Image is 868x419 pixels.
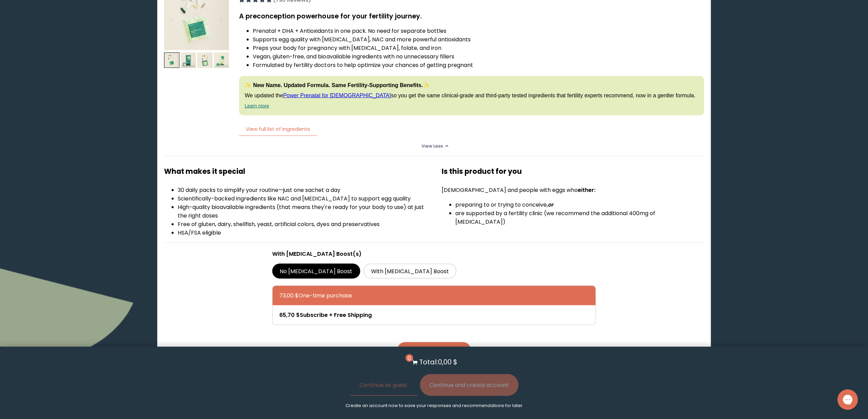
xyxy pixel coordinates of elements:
[350,374,417,396] button: Continue as guest
[548,201,553,209] em: or
[578,186,595,194] strong: either:
[253,52,704,61] li: Vegan, gluten-free, and bioavailable ingredients with no unnecessary fillers
[239,12,422,21] strong: A preconception powerhouse for your fertility journey.
[422,143,446,149] summary: View Less <
[345,403,523,409] p: Create an account now to save your responses and recommendations for later
[164,53,179,68] img: thumbnail image
[178,220,426,228] li: Free of gluten, dairy, shellfish, yeast, artificial colors, dyes and preservatives
[239,122,317,136] button: View full list of ingredients
[253,61,704,69] li: Formulated by fertility doctors to help optimize your chances of getting pregnant
[253,27,704,35] li: Prenatal + DHA + Antioxidants in one pack. No need for separate bottles
[272,250,596,258] p: With [MEDICAL_DATA] Boost(s)
[197,53,212,68] img: thumbnail image
[253,44,704,52] li: Preps your body for pregnancy with [MEDICAL_DATA], folate, and iron
[164,166,426,177] h4: What makes it special
[364,264,457,279] label: With [MEDICAL_DATA] Boost
[442,186,704,194] p: [DEMOGRAPHIC_DATA] and people with eggs who
[181,53,196,68] img: thumbnail image
[245,92,698,99] p: We updated the so you get the same clinical-grade and third-party tested ingredients that fertili...
[406,354,413,362] span: 0
[455,200,704,209] li: preparing to or trying to conceive,
[397,342,471,358] button: Add to Cart - 73,00 $
[445,144,451,148] i: <
[178,194,426,203] li: Scientifically-backed ingredients like NAC and [MEDICAL_DATA] to support egg quality
[253,35,704,44] li: Supports egg quality with [MEDICAL_DATA], NAC and more powerful antioxidants
[442,166,704,177] h4: Is this product for you
[245,82,429,88] strong: ✨ New Name. Updated Formula. Same Fertility-Supporting Benefits.✨
[245,103,269,109] a: Learn more
[834,387,861,412] iframe: Gorgias live chat messenger
[419,357,457,367] p: Total: 0,00 $
[422,143,443,149] span: View Less
[178,186,426,194] li: 30 daily packs to simplify your routine—just one sachet a day
[283,93,391,98] a: Power Prenatal for [DEMOGRAPHIC_DATA]
[455,209,704,226] li: are supported by a fertility clinic (we recommend the additional 400mg of [MEDICAL_DATA])
[178,228,426,237] li: HSA/FSA eligible
[214,53,229,68] img: thumbnail image
[420,374,518,396] button: Continue and create account
[272,264,360,279] label: No [MEDICAL_DATA] Boost
[178,203,426,220] li: High-quality bioavailable ingredients (that means they're ready for your body to use) at just the...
